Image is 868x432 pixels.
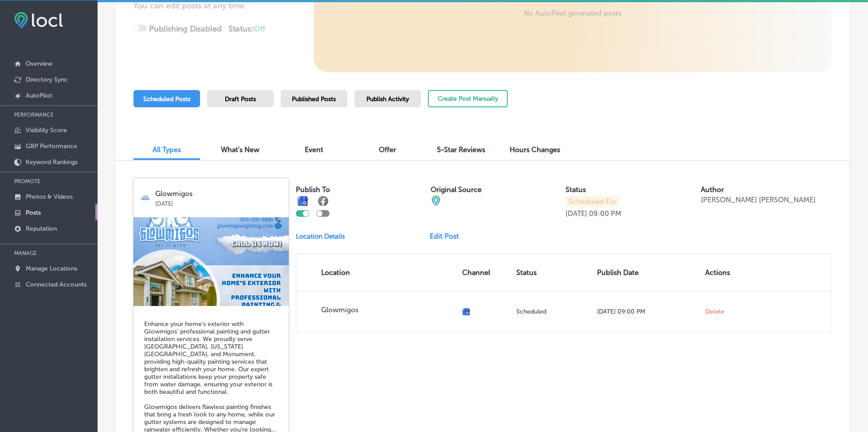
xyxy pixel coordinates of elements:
p: [DATE] [155,198,283,207]
p: Keyword Rankings [26,158,78,166]
label: Author [701,185,724,194]
p: 09:00 PM [589,209,622,218]
p: Connected Accounts [26,281,86,288]
span: Publish Activity [366,95,409,103]
p: Visibility Score [26,126,67,134]
p: Location Details [296,232,345,240]
p: [DATE] 09:00 PM [597,308,699,315]
p: GBP Performance [26,142,77,150]
span: Published Posts [292,95,336,103]
img: c200e55e-dc55-4cc9-877e-e7a71caab8eacustom-holiday-lights-castle-rock-co-glowmigos-roofing4.png [134,217,289,306]
p: AutoPilot [26,92,52,99]
span: Delete [705,308,724,316]
p: Posts [26,209,41,216]
button: Create Post Manually [428,90,508,107]
th: Publish Date [594,254,702,291]
p: Manage Locations [26,265,77,272]
th: Status [513,254,594,291]
a: Edit Post [430,232,466,240]
th: Channel [459,254,513,291]
span: Draft Posts [225,95,256,103]
label: Publish To [296,185,330,194]
p: [DATE] [566,209,588,218]
p: Overview [26,60,52,67]
span: What's New [221,145,260,154]
img: fda3e92497d09a02dc62c9cd864e3231.png [14,12,63,28]
p: Scheduled For [566,196,620,208]
span: Hours Changes [510,145,560,154]
p: Scheduled [516,308,590,315]
th: Actions [702,254,745,291]
span: Event [305,145,323,154]
p: Glowmigos [155,190,283,198]
span: Offer [379,145,397,154]
th: Location [296,254,459,291]
span: 5-Star Reviews [437,145,486,154]
p: Photos & Videos [26,193,73,200]
span: Scheduled Posts [143,95,190,103]
label: Original Source [431,185,482,194]
img: logo [140,192,151,204]
label: Status [566,185,586,194]
span: All Types [153,145,181,154]
img: cba84b02adce74ede1fb4a8549a95eca.png [431,196,441,206]
p: Glowmigos [321,306,455,314]
p: Directory Sync [26,76,68,83]
p: [PERSON_NAME] [PERSON_NAME] [701,196,816,204]
p: Reputation [26,225,57,232]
